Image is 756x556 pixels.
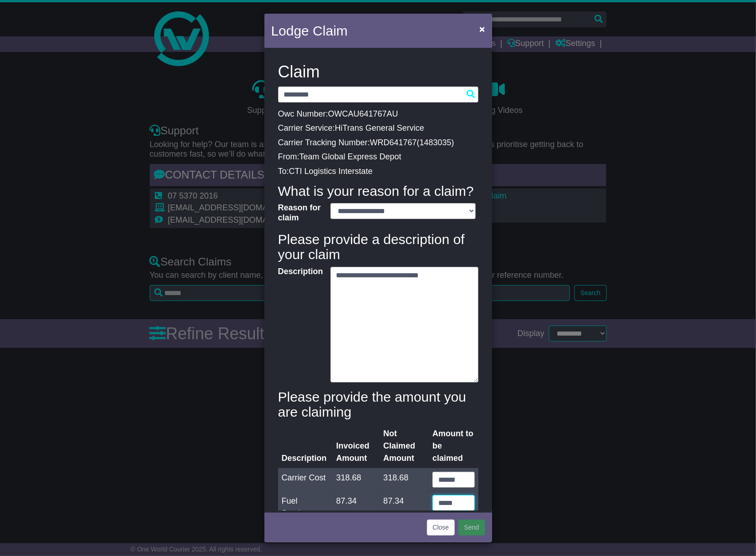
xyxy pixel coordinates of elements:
[278,424,333,468] th: Description
[274,267,326,380] label: Description
[370,138,417,147] span: WRD641767
[289,167,373,176] span: CTI Logistics Interstate
[278,389,478,419] h4: Please provide the amount you are claiming
[328,109,398,118] span: OWCAU641767AU
[475,20,489,38] button: Close
[274,203,326,223] label: Reason for claim
[278,232,478,262] h4: Please provide a description of your claim
[278,167,478,177] p: To:
[332,491,380,523] td: 87.34
[278,123,478,133] p: Carrier Service:
[380,468,429,491] td: 318.68
[479,24,485,34] span: ×
[427,520,455,536] button: Close
[278,138,478,148] p: Carrier Tracking Number: ( )
[380,424,429,468] th: Not Claimed Amount
[278,109,478,119] p: Owc Number:
[458,520,485,536] button: Send
[429,424,478,468] th: Amount to be claimed
[278,152,478,162] p: From:
[278,491,333,523] td: Fuel Surcharge
[278,468,333,491] td: Carrier Cost
[380,491,429,523] td: 87.34
[332,424,380,468] th: Invoiced Amount
[332,468,380,491] td: 318.68
[278,63,478,81] h3: Claim
[335,123,424,133] span: HiTrans General Service
[271,20,348,41] h4: Lodge Claim
[278,184,478,199] h4: What is your reason for a claim?
[420,138,452,147] span: 1483035
[299,152,401,161] span: Team Global Express Depot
